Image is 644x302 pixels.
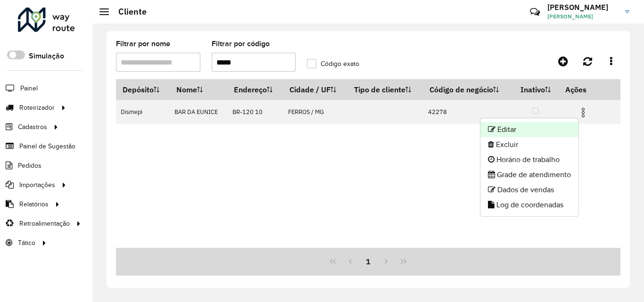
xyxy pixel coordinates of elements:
th: Ações [559,80,615,99]
th: Código de negócio [423,80,512,100]
th: Cidade / UF [283,80,348,100]
label: Simulação [29,50,64,62]
label: Filtrar por nome [116,38,170,49]
span: Tático [18,238,35,248]
label: Código exato [307,59,359,69]
span: Painel de Sugestão [19,141,75,151]
span: Retroalimentação [19,219,70,229]
span: Roteirizador [19,103,55,113]
td: 42278 [423,100,512,124]
li: Excluir [480,137,578,152]
label: Filtrar por código [212,38,270,49]
li: Log de coordenadas [480,197,578,212]
td: BR-120 10 [227,100,283,124]
span: Pedidos [18,161,41,171]
button: 1 [359,253,377,270]
li: Grade de atendimento [480,167,578,182]
span: [PERSON_NAME] [547,12,618,21]
h3: [PERSON_NAME] [547,3,618,12]
span: Painel [20,83,38,93]
h2: Cliente [109,7,147,17]
td: Dismepi [116,100,170,124]
li: Editar [480,122,578,137]
a: Contato Rápido [525,2,545,22]
span: Cadastros [18,122,47,132]
th: Depósito [116,80,170,100]
td: BAR DA EUNICE [170,100,227,124]
th: Tipo de cliente [347,80,423,100]
th: Endereço [227,80,283,100]
span: Importações [19,180,55,190]
li: Horário de trabalho [480,152,578,167]
span: Relatórios [19,199,49,209]
th: Nome [170,80,227,100]
th: Inativo [512,80,559,100]
td: FERROS / MG [283,100,348,124]
li: Dados de vendas [480,182,578,197]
